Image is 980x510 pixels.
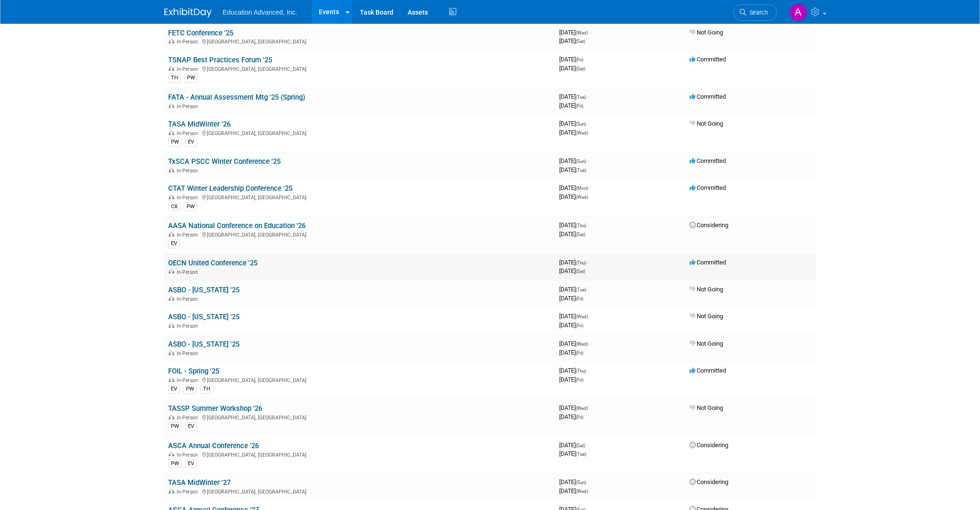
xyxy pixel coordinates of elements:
[576,350,583,356] span: (Fri)
[588,259,589,266] span: -
[559,413,583,420] span: [DATE]
[168,74,181,82] div: TH
[200,385,213,393] div: TH
[690,442,728,449] span: Considering
[690,478,728,485] span: Considering
[559,349,583,356] span: [DATE]
[690,367,726,374] span: Committed
[168,478,230,487] a: TASA MidWinter '27
[559,478,589,485] span: [DATE]
[169,66,174,71] img: In-Person Event
[168,259,257,267] a: OECN United Conference '25
[168,422,182,431] div: PW
[588,93,589,100] span: -
[576,159,586,164] span: (Sun)
[690,221,728,229] span: Considering
[169,130,174,135] img: In-Person Event
[559,157,589,164] span: [DATE]
[169,377,174,382] img: In-Person Event
[576,296,583,301] span: (Fri)
[168,450,552,458] div: [GEOGRAPHIC_DATA], [GEOGRAPHIC_DATA]
[177,452,201,458] span: In-Person
[177,350,201,357] span: In-Person
[559,340,591,347] span: [DATE]
[169,168,174,172] img: In-Person Event
[169,415,174,419] img: In-Person Event
[559,102,583,109] span: [DATE]
[168,29,233,37] a: FETC Conference '25
[559,166,586,173] span: [DATE]
[690,29,723,36] span: Not Going
[168,221,306,230] a: AASA National Conference on Education '26
[559,120,589,127] span: [DATE]
[169,350,174,355] img: In-Person Event
[746,9,768,16] span: Search
[559,450,586,457] span: [DATE]
[588,286,589,293] span: -
[576,232,585,237] span: (Sat)
[576,269,585,274] span: (Sat)
[559,230,585,238] span: [DATE]
[588,120,589,127] span: -
[559,376,583,383] span: [DATE]
[168,340,239,348] a: ASBO - [US_STATE] '25
[576,66,585,71] span: (Sat)
[690,56,726,63] span: Committed
[168,65,552,72] div: [GEOGRAPHIC_DATA], [GEOGRAPHIC_DATA]
[690,184,726,191] span: Committed
[559,404,591,411] span: [DATE]
[169,232,174,237] img: In-Person Event
[559,267,585,274] span: [DATE]
[168,239,180,248] div: EV
[690,93,726,100] span: Committed
[576,314,588,319] span: (Wed)
[559,259,589,266] span: [DATE]
[733,4,777,21] a: Search
[168,93,305,102] a: FATA - Annual Assessment Mtg '25 (Spring)
[177,377,201,383] span: In-Person
[576,415,583,420] span: (Fri)
[576,30,588,35] span: (Wed)
[588,367,589,374] span: -
[559,129,588,136] span: [DATE]
[690,157,726,164] span: Committed
[559,367,589,374] span: [DATE]
[169,489,174,493] img: In-Person Event
[168,138,182,146] div: PW
[789,3,807,21] img: Aimee Graham
[576,451,586,457] span: (Tue)
[589,404,591,411] span: -
[168,367,219,375] a: FOIL - Spring '25
[576,121,586,127] span: (Sun)
[559,286,589,293] span: [DATE]
[589,184,591,191] span: -
[576,260,586,265] span: (Thu)
[589,313,591,320] span: -
[576,489,588,494] span: (Wed)
[177,269,201,275] span: In-Person
[185,138,197,146] div: EV
[588,157,589,164] span: -
[576,39,585,44] span: (Sat)
[559,184,591,191] span: [DATE]
[585,56,586,63] span: -
[559,487,588,494] span: [DATE]
[168,230,552,238] div: [GEOGRAPHIC_DATA], [GEOGRAPHIC_DATA]
[168,157,281,166] a: TxSCA PSCC Winter Conference '25
[177,39,201,45] span: In-Person
[177,323,201,329] span: In-Person
[168,286,239,294] a: ASBO - [US_STATE] '25
[169,269,174,274] img: In-Person Event
[177,195,201,201] span: In-Person
[589,340,591,347] span: -
[559,295,583,302] span: [DATE]
[168,313,239,321] a: ASBO - [US_STATE] '25
[559,29,591,36] span: [DATE]
[177,103,201,110] span: In-Person
[169,195,174,199] img: In-Person Event
[168,193,552,201] div: [GEOGRAPHIC_DATA], [GEOGRAPHIC_DATA]
[559,37,585,44] span: [DATE]
[690,259,726,266] span: Committed
[169,323,174,328] img: In-Person Event
[576,103,583,109] span: (Fri)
